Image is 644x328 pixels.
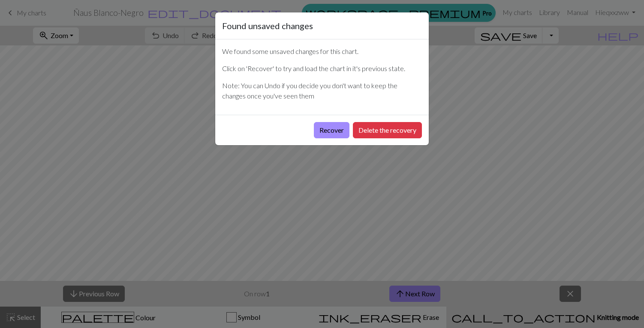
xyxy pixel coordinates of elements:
p: Note: You can Undo if you decide you don't want to keep the changes once you've seen them [222,81,422,101]
button: Delete the recovery [353,122,422,138]
button: Recover [314,122,349,138]
p: Click on 'Recover' to try and load the chart in it's previous state. [222,63,422,74]
p: We found some unsaved changes for this chart. [222,46,422,57]
h5: Found unsaved changes [222,19,313,32]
